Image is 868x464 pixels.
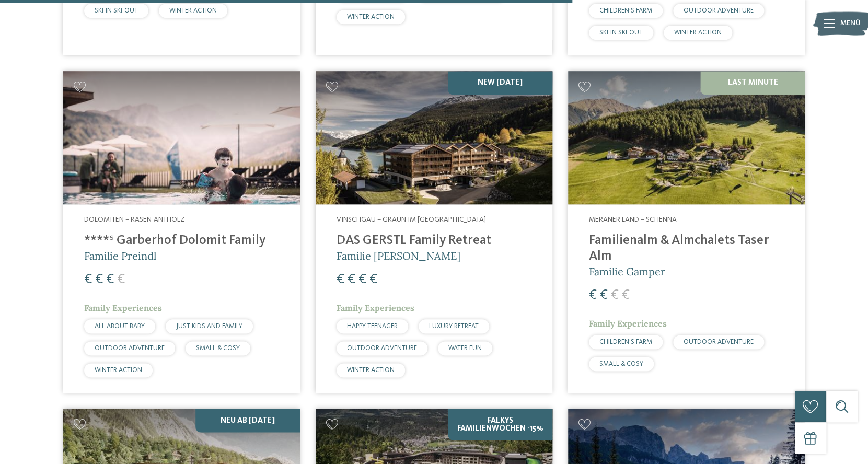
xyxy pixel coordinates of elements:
span: Meraner Land – Schenna [589,216,677,223]
span: CHILDREN’S FARM [599,7,652,14]
span: € [337,273,344,286]
span: SKI-IN SKI-OUT [599,29,643,36]
span: WINTER ACTION [674,29,722,36]
a: Familienhotels gesucht? Hier findet ihr die besten! Last Minute Meraner Land – Schenna Familienal... [568,71,805,392]
span: € [622,288,630,302]
span: Dolomiten – Rasen-Antholz [84,216,184,223]
span: ALL ABOUT BABY [95,323,145,330]
span: OUTDOOR ADVENTURE [347,345,417,352]
span: WINTER ACTION [347,14,395,20]
span: € [589,288,597,302]
span: Family Experiences [589,318,667,329]
span: Familie Gamper [589,265,665,278]
span: Family Experiences [337,303,414,313]
a: Familienhotels gesucht? Hier findet ihr die besten! Dolomiten – Rasen-Antholz ****ˢ Garberhof Dol... [63,71,300,392]
span: Familie [PERSON_NAME] [337,249,460,262]
h4: Familienalm & Almchalets Taser Alm [589,233,784,264]
span: € [358,273,366,286]
span: Vinschgau – Graun im [GEOGRAPHIC_DATA] [337,216,486,223]
span: WINTER ACTION [95,367,142,374]
span: HAPPY TEENAGER [347,323,398,330]
span: Familie Preindl [84,249,156,262]
a: Familienhotels gesucht? Hier findet ihr die besten! NEW [DATE] Vinschgau – Graun im [GEOGRAPHIC_D... [316,71,552,392]
span: SMALL & COSY [196,345,240,352]
span: WINTER ACTION [347,367,395,374]
img: Familienhotels gesucht? Hier findet ihr die besten! [316,71,552,204]
span: OUTDOOR ADVENTURE [95,345,165,352]
span: LUXURY RETREAT [429,323,479,330]
span: OUTDOOR ADVENTURE [684,7,754,14]
h4: ****ˢ Garberhof Dolomit Family [84,233,279,249]
span: CHILDREN’S FARM [599,339,652,345]
span: SMALL & COSY [599,361,643,367]
span: € [106,273,114,286]
img: Familienhotels gesucht? Hier findet ihr die besten! [568,71,805,204]
span: € [369,273,377,286]
span: JUST KIDS AND FAMILY [176,323,242,330]
span: WINTER ACTION [169,7,217,14]
span: € [117,273,125,286]
span: € [348,273,355,286]
span: Family Experiences [84,303,162,313]
span: SKI-IN SKI-OUT [95,7,138,14]
span: WATER FUN [448,345,482,352]
span: € [95,273,103,286]
span: OUTDOOR ADVENTURE [684,339,754,345]
img: Familienhotels gesucht? Hier findet ihr die besten! [63,71,300,204]
span: € [600,288,608,302]
span: € [611,288,619,302]
h4: DAS GERSTL Family Retreat [337,233,531,249]
span: € [84,273,92,286]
